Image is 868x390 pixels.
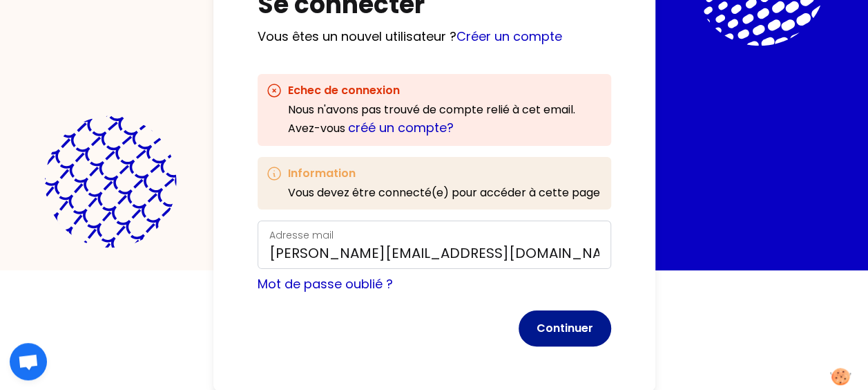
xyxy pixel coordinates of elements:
p: Vous êtes un nouvel utilisateur ? [258,27,611,46]
label: Adresse mail [269,228,334,242]
h3: Echec de connexion [288,82,603,99]
div: Ouvrir le chat [10,343,47,380]
p: Vous devez être connecté(e) pour accéder à cette page [288,185,600,201]
a: Créer un compte [456,28,562,45]
div: Nous n'avons pas trouvé de compte relié à cet email . Avez-vous [288,102,603,138]
a: Mot de passe oublié ? [258,275,393,292]
a: créé un compte? [348,119,454,136]
button: Continuer [519,310,611,346]
h3: Information [288,165,600,182]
